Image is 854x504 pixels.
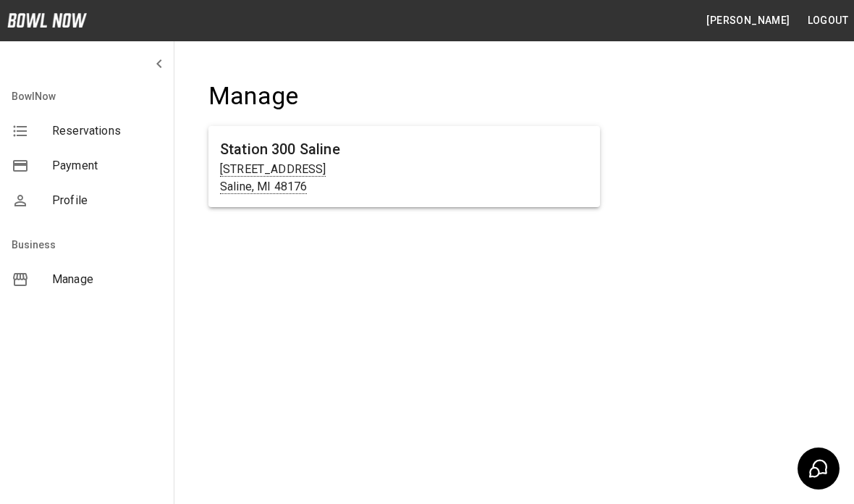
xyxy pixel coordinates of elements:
h4: Manage [208,81,600,112]
button: [PERSON_NAME] [701,7,795,34]
span: Profile [52,192,162,209]
img: logo [7,13,87,28]
button: Logout [802,7,854,34]
h6: Station 300 Saline [220,138,588,161]
span: Payment [52,157,162,175]
span: Manage [52,271,162,288]
span: Reservations [52,122,162,140]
